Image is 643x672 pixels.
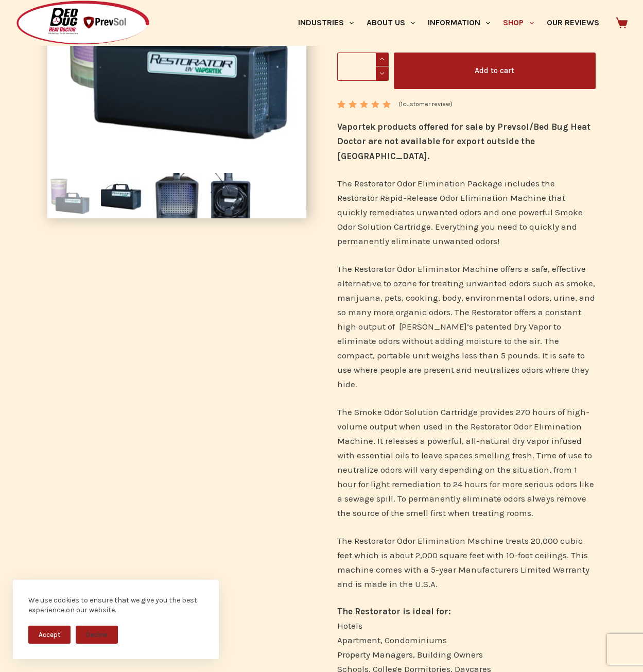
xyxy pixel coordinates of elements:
[76,626,118,644] button: Decline
[47,173,93,218] img: Restorator Rapid Release Odor Eliminator and Smoke Odor Solution Cartridge
[394,53,596,89] button: Add to cart
[337,100,392,108] div: Rated 5.00 out of 5
[154,173,199,218] img: Restorator Odor Elimination Package with S.O.S Cartridge - Image 3
[337,533,596,591] p: The Restorator Odor Elimination Machine treats 20,000 cubic feet which is about 2,000 square feet...
[337,262,596,391] p: The Restorator Odor Eliminator Machine offers a safe, effective alternative to ozone for treating...
[28,626,71,644] button: Accept
[337,100,344,116] span: 1
[401,100,403,108] span: 1
[101,173,146,218] img: Restorator Odor Elimination Package with S.O.S Cartridge - Image 2
[207,173,253,218] img: Restorator Odor Elimination Package with S.O.S Cartridge - Image 4
[28,595,203,615] div: We use cookies to ensure that we give you the best experience on our website.
[337,122,590,161] strong: Vaportek products offered for sale by Prevsol/Bed Bug Heat Doctor are not available for export ou...
[337,100,392,156] span: Rated out of 5 based on customer rating
[8,4,39,35] button: Open LiveChat chat widget
[337,176,596,248] p: The Restorator Odor Elimination Package includes the Restorator Rapid-Release Odor Elimination Ma...
[398,99,453,110] a: (1customer review)
[337,606,451,616] strong: The Restorator is ideal for:
[337,53,389,81] input: Product quantity
[337,405,596,520] p: The Smoke Odor Solution Cartridge provides 270 hours of high-volume output when used in the Resto...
